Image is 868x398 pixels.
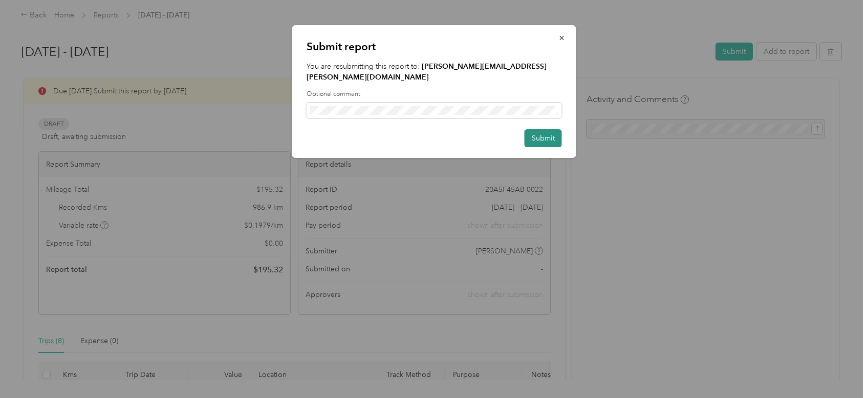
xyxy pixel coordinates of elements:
[525,129,562,147] button: Submit
[307,61,562,83] p: You are resubmitting this report to:
[811,341,868,398] iframe: Everlance-gr Chat Button Frame
[307,62,547,82] strong: [PERSON_NAME][EMAIL_ADDRESS][PERSON_NAME][DOMAIN_NAME]
[307,90,562,99] label: Optional comment
[307,39,562,54] p: Submit report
